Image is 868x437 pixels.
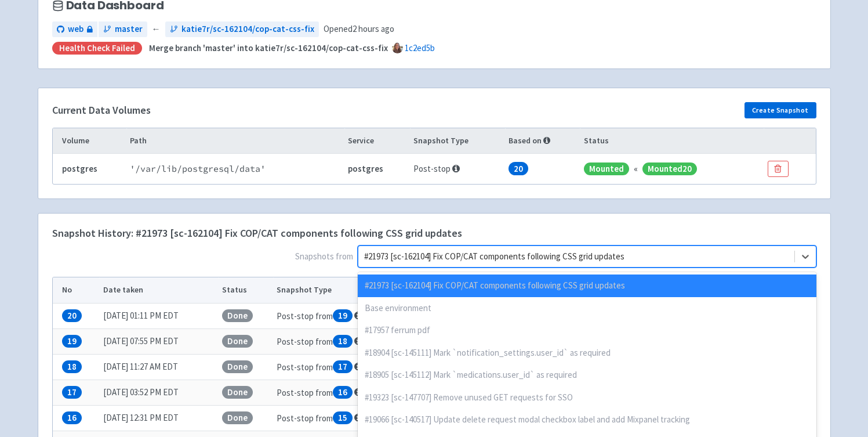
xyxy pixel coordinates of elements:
[222,309,253,323] span: Done
[358,409,816,431] div: #19066 [sc-140517] Update delete request modal checkbox label and add Mixpanel tracking
[68,23,83,36] span: web
[333,360,353,374] span: 17
[410,128,505,154] th: Snapshot Type
[405,42,435,53] a: 1c2ed5b
[273,405,406,431] td: Post-stop from
[99,354,218,380] td: [DATE] 11:27 AM EDT
[273,380,406,405] td: Post-stop from
[222,411,253,425] span: Done
[509,162,528,175] span: 20
[222,360,253,374] span: Done
[149,42,388,53] strong: Merge branch 'master' into katie7r/sc-162104/cop-cat-css-fix
[505,128,580,154] th: Based on
[152,23,161,36] span: ←
[642,162,697,176] span: Mounted 20
[62,360,82,374] span: 18
[333,309,353,323] span: 19
[165,21,319,37] a: katie7r/sc-162104/cop-cat-css-fix
[333,335,353,348] span: 18
[62,335,82,348] span: 19
[52,104,151,116] h4: Current Data Volumes
[344,128,410,154] th: Service
[62,309,82,323] span: 20
[744,102,816,118] button: Create Snapshot
[273,277,406,303] th: Snapshot Type
[333,386,353,399] span: 16
[99,277,218,303] th: Date taken
[348,163,383,174] b: postgres
[358,387,816,409] div: #19323 [sc-147707] Remove unused GET requests for SSO
[126,154,344,184] td: ' /var/lib/postgresql/data '
[115,23,143,36] span: master
[62,411,82,425] span: 16
[273,328,406,354] td: Post-stop from
[99,21,147,37] a: master
[99,380,218,405] td: [DATE] 03:52 PM EDT
[353,23,394,34] time: 2 hours ago
[53,128,126,154] th: Volume
[358,319,816,342] div: #17957 ferrum pdf
[222,335,253,348] span: Done
[99,303,218,328] td: [DATE] 01:11 PM EDT
[273,354,406,380] td: Post-stop from
[52,245,816,272] span: Snapshots from
[99,328,218,354] td: [DATE] 07:55 PM EDT
[126,128,344,154] th: Path
[324,23,394,36] span: Opened
[358,364,816,387] div: #18905 [sc-145112] Mark `medications.user_id` as required
[584,162,629,176] span: Mounted
[62,163,97,174] b: postgres
[62,386,82,399] span: 17
[358,342,816,364] div: #18904 [sc-145111] Mark `notification_settings.user_id` as required
[580,128,764,154] th: Status
[634,162,638,176] div: «
[222,386,253,399] span: Done
[273,303,406,328] td: Post-stop from
[52,42,142,55] div: Health check failed
[333,411,353,425] span: 15
[413,163,460,174] span: Post-stop
[358,275,816,297] div: #21973 [sc-162104] Fix COP/CAT components following CSS grid updates
[53,277,100,303] th: No
[52,21,97,37] a: web
[99,405,218,431] td: [DATE] 12:31 PM EDT
[52,227,462,239] h4: Snapshot History: #21973 [sc-162104] Fix COP/CAT components following CSS grid updates
[181,23,314,36] span: katie7r/sc-162104/cop-cat-css-fix
[358,297,816,320] div: Base environment
[218,277,273,303] th: Status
